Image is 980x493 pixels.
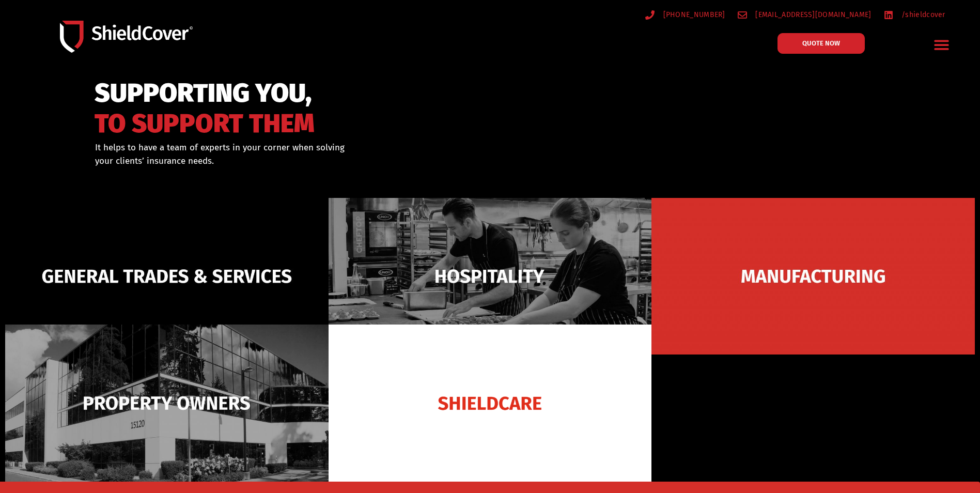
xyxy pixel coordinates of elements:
[661,8,725,21] span: [PHONE_NUMBER]
[884,8,945,21] a: /shieldcover
[753,8,871,21] span: [EMAIL_ADDRESS][DOMAIN_NAME]
[95,141,543,167] div: It helps to have a team of experts in your corner when solving
[777,33,865,54] a: QUOTE NOW
[738,8,872,21] a: [EMAIL_ADDRESS][DOMAIN_NAME]
[95,83,315,104] span: SUPPORTING YOU,
[645,8,725,21] a: [PHONE_NUMBER]
[929,33,954,57] div: Menu Toggle
[60,21,193,53] img: Shield-Cover-Underwriting-Australia-logo-full
[95,155,543,168] p: your clients’ insurance needs.
[899,8,945,21] span: /shieldcover
[802,40,840,47] span: QUOTE NOW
